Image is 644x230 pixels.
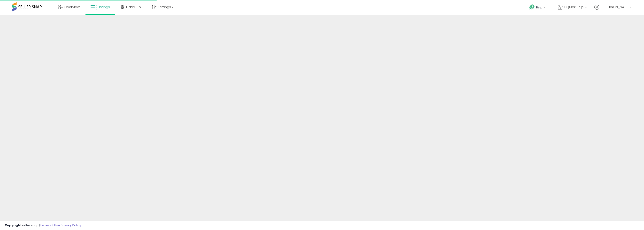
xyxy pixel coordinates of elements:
i: Get Help [529,4,535,10]
span: Overview [64,5,80,9]
a: Hi [PERSON_NAME] [594,5,632,15]
a: Help [526,1,550,15]
span: Listings [98,5,110,9]
span: Help [536,5,542,9]
span: L Quick Ship [564,5,584,9]
span: Hi [PERSON_NAME] [600,5,629,9]
span: DataHub [126,5,141,9]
